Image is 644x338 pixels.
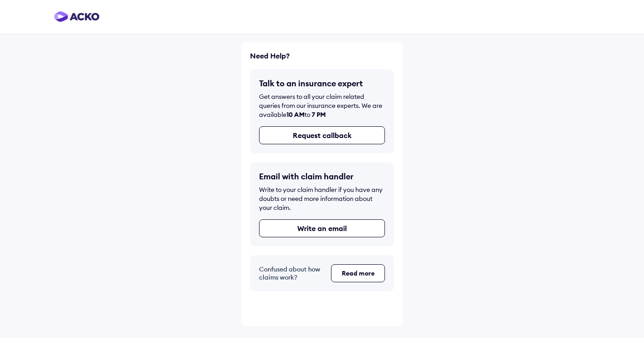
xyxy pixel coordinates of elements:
button: Write an email [259,219,385,237]
div: Write to your claim handler if you have any doubts or need more information about your claim. [259,185,385,212]
div: Get answers to all your claim related queries from our insurance experts. We are available to [259,92,385,119]
h5: Email with claim handler [259,171,385,182]
span: 7 PM [312,111,326,119]
button: Read more [331,264,385,282]
h5: Talk to an insurance expert [259,78,385,89]
img: horizontal-gradient.png [54,11,99,22]
h6: Need Help? [250,51,394,60]
span: 10 AM [286,111,304,119]
button: Request callback [259,126,385,144]
h5: Confused about how claims work? [259,265,324,281]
